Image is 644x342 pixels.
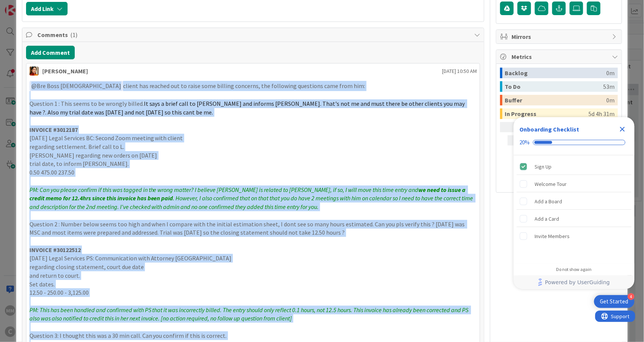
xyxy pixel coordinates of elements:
[29,67,39,76] img: PM
[606,68,615,78] div: 0m
[545,278,610,287] span: Powered by UserGuiding
[518,275,631,289] a: Powered by UserGuiding
[29,288,477,297] p: 12.50 - 250.00 - 3,125.00
[606,95,615,105] div: 0m
[603,81,615,92] div: 53m
[29,194,475,210] em: . However, I also confirmed that on that that you do have 2 meetings with him on calendar so I ne...
[517,176,632,192] div: Welcome Tour is incomplete.
[29,100,466,116] span: It says a brief call to [PERSON_NAME] and informs [PERSON_NAME]. That's not me and must there be ...
[29,159,477,168] p: trial date, to inform [PERSON_NAME].
[535,232,570,241] div: Invite Members
[29,168,477,177] p: 0.50 475.00 237.50
[29,220,477,237] p: Question 2 : Number below seems too high and when I compare with the initial estimation sheet, I ...
[16,1,34,10] span: Support
[535,197,562,206] div: Add a Board
[628,293,635,300] div: 4
[26,46,75,59] button: Add Comment
[589,108,615,119] div: 5d 4h 31m
[29,263,477,271] p: regarding closing statement, court due date
[600,298,629,305] div: Get Started
[505,108,589,119] div: In Progress
[70,31,77,39] span: ( 1 )
[37,30,471,39] span: Comments
[505,95,606,105] div: Buffer
[29,246,81,254] strong: INVOICE #30122512
[29,126,78,133] strong: INVOICE #3012187
[29,331,477,340] p: Question 3: I thought this was a 30 min call. Can you confirm if this is correct.
[31,82,121,90] span: Bre Boss [DEMOGRAPHIC_DATA]
[29,134,477,142] p: [DATE] Legal Services BC: Second Zoom meeting with client
[512,52,608,61] span: Metrics
[514,117,635,289] div: Checklist Container
[520,125,579,134] div: Onboarding Checklist
[442,67,477,75] span: [DATE] 10:50 AM
[514,155,635,262] div: Checklist items
[535,214,559,223] div: Add a Card
[514,275,635,289] div: Footer
[29,306,470,322] em: PM: This has been handled and confirmed with PS that it was incorrectly billed. The entry should ...
[517,193,632,210] div: Add a Board is incomplete.
[29,99,477,116] p: Question 1 : This seems to be wrongly billed.
[535,162,552,171] div: Sign Up
[517,210,632,227] div: Add a Card is incomplete.
[594,295,635,308] div: Open Get Started checklist, remaining modules: 4
[29,151,477,160] p: [PERSON_NAME] regarding new orders on [DATE]
[520,139,629,146] div: Checklist progress: 20%
[517,158,632,175] div: Sign Up is complete.
[29,271,477,280] p: and return to court.
[29,280,477,289] p: Set dates.
[512,32,608,41] span: Mirrors
[29,186,419,193] em: PM: Can you please confirm if this was tagged in the wrong matter? I believe [PERSON_NAME] is rel...
[29,142,477,151] p: regarding settlement. Brief call to L.
[42,67,88,76] div: [PERSON_NAME]
[616,123,629,135] div: Close Checklist
[29,254,477,263] p: [DATE] Legal Services PS: Communication with Attorney [GEOGRAPHIC_DATA]
[26,2,68,15] button: Add Link
[505,81,603,92] div: To Do
[31,82,37,90] span: @
[556,266,592,272] div: Do not show again
[29,81,477,91] p: client has reached out to raise some billing concerns, the following questions came from him:
[517,228,632,245] div: Invite Members is incomplete.
[535,180,567,189] div: Welcome Tour
[520,139,530,146] div: 20%
[505,68,606,78] div: Backlog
